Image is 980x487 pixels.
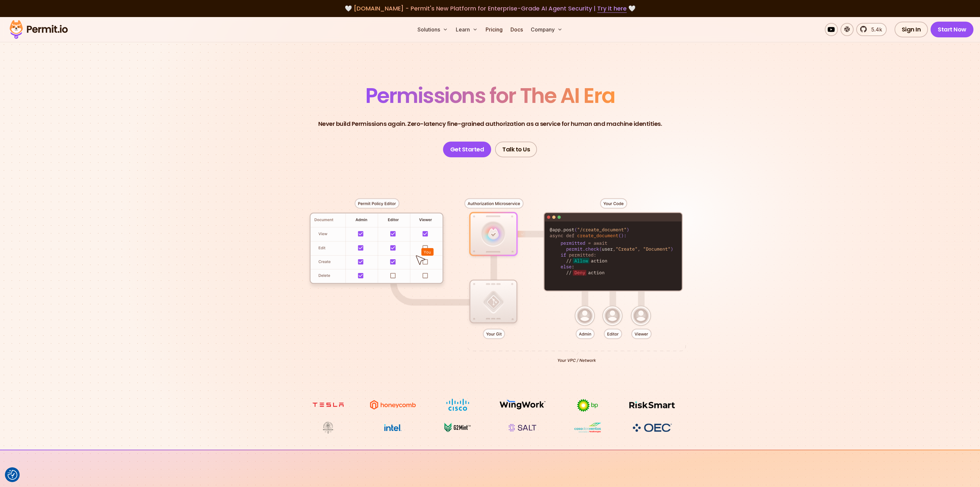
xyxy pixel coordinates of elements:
[443,142,491,157] a: Get Started
[498,421,547,434] img: salt
[16,4,964,13] div: 🤍 🤍
[856,23,887,36] a: 5.4k
[631,422,673,433] img: OEC
[495,142,537,157] a: Talk to Us
[895,22,928,37] a: Sign In
[563,421,612,434] img: Casa dos Ventos
[415,23,451,36] button: Solutions
[563,399,612,412] img: bp
[433,399,482,411] img: Cisco
[304,399,353,411] img: tesla
[8,470,17,480] button: Consent Preferences
[453,23,480,36] button: Learn
[368,421,417,434] img: Intel
[365,81,615,110] span: Permissions for The AI Era
[867,26,882,33] span: 5.4k
[931,22,973,37] a: Start Now
[483,23,505,36] a: Pricing
[433,421,482,434] img: G2mint
[628,399,677,411] img: Risksmart
[7,18,71,41] img: Permit logo
[498,399,547,411] img: Wingwork
[304,421,353,434] img: Maricopa County Recorder\'s Office
[8,470,17,480] img: Revisit consent button
[528,23,565,36] button: Company
[368,399,417,411] img: Honeycomb
[318,119,662,128] p: Never build Permissions again. Zero-latency fine-grained authorization as a service for human and...
[354,4,627,12] span: [DOMAIN_NAME] - Permit's New Platform for Enterprise-Grade AI Agent Security |
[597,4,627,13] a: Try it here
[508,23,526,36] a: Docs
